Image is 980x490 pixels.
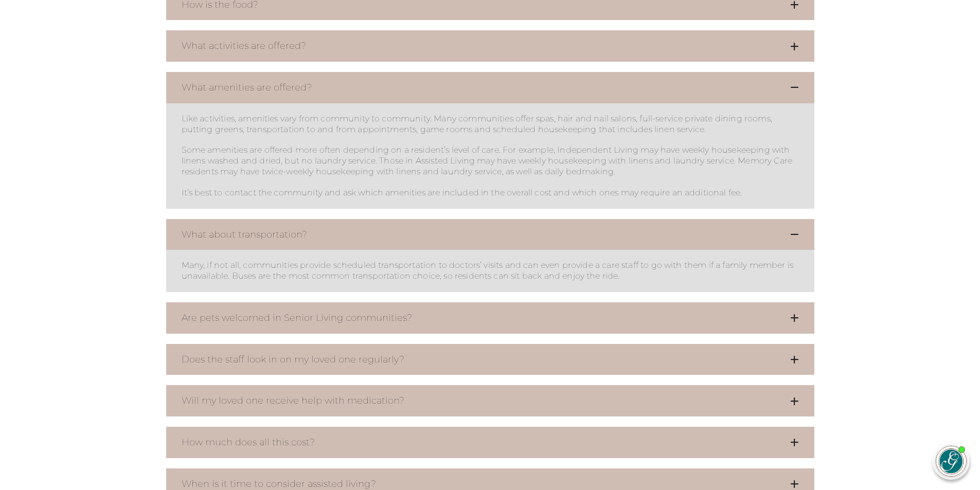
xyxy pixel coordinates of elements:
[166,30,814,62] button: What activities are offered?
[166,72,814,103] button: What amenities are offered?
[182,114,799,146] p: Like activities, amenities vary from community to community. Many communities offer spas, hair an...
[166,302,814,334] button: Are pets welcomed in Senior Living communities?
[166,344,814,375] button: Does the staff look in on my loved one regularly?
[182,188,799,198] p: It’s best to contact the community and ask which amenities are included in the overall cost and w...
[936,446,966,476] img: avatar
[182,145,799,187] p: Some amenities are offered more often depending on a resident’s level of care. For example, Indep...
[166,250,814,292] dd: What about transportation?
[166,427,814,458] button: How much does all this cost?
[166,385,814,416] button: Will my loved one receive help with medication?
[166,103,814,209] dd: What amenities are offered?
[776,213,970,432] iframe: iframe
[182,260,799,282] p: Many, if not all, communities provide scheduled transportation to doctors’ visits and can even pr...
[166,219,814,250] button: What about transportation?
